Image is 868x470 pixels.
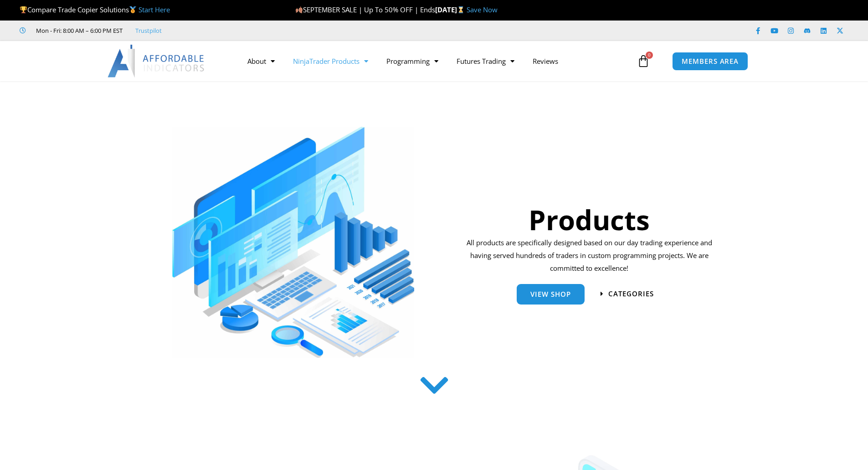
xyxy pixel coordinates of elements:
[601,290,654,297] a: categories
[139,5,170,14] a: Start Here
[34,25,123,36] span: Mon - Fri: 8:00 AM – 6:00 PM EST
[457,6,464,13] img: ⌛
[238,51,635,72] nav: Menu
[435,5,467,14] strong: [DATE]
[467,5,498,14] a: Save Now
[20,6,27,13] img: 🏆
[377,51,447,72] a: Programming
[646,52,653,59] span: 0
[682,58,739,65] span: MEMBERS AREA
[238,51,284,72] a: About
[284,51,377,72] a: NinjaTrader Products
[524,51,567,72] a: Reviews
[530,291,571,298] span: View Shop
[172,127,414,358] img: ProductsSection scaled | Affordable Indicators – NinjaTrader
[608,290,654,297] span: categories
[463,237,715,275] p: All products are specifically designed based on our day trading experience and having served hund...
[108,45,205,77] img: LogoAI | Affordable Indicators – NinjaTrader
[463,201,715,239] h1: Products
[623,48,663,74] a: 0
[447,51,524,72] a: Futures Trading
[129,6,136,13] img: 🥇
[135,25,162,36] a: Trustpilot
[296,6,303,13] img: 🍂
[517,284,585,305] a: View Shop
[295,5,435,14] span: SEPTEMBER SALE | Up To 50% OFF | Ends
[672,52,748,71] a: MEMBERS AREA
[20,5,170,14] span: Compare Trade Copier Solutions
